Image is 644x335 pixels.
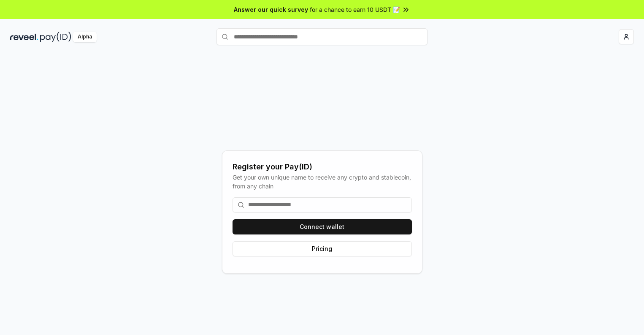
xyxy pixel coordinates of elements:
div: Get your own unique name to receive any crypto and stablecoin, from any chain [233,173,412,191]
div: Register your Pay(ID) [233,161,412,173]
img: pay_id [40,32,71,42]
img: reveel_dark [10,32,38,42]
span: for a chance to earn 10 USDT 📝 [310,5,400,14]
button: Pricing [233,241,412,256]
div: Alpha [73,32,97,42]
span: Answer our quick survey [234,5,308,14]
button: Connect wallet [233,219,412,234]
